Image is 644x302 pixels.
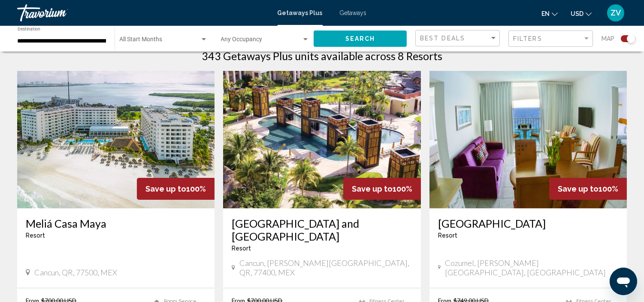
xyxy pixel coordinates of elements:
[17,71,215,208] img: ii_ccm1.jpg
[513,35,542,42] span: Filters
[420,35,497,42] mat-select: Sort by
[605,4,627,22] button: User Menu
[445,258,618,277] span: Cozumel, [PERSON_NAME][GEOGRAPHIC_DATA], [GEOGRAPHIC_DATA]
[438,217,618,230] a: [GEOGRAPHIC_DATA]
[278,9,323,16] a: Getaways Plus
[438,232,457,239] span: Resort
[549,178,627,200] div: 100%
[508,30,593,48] button: Filter
[223,71,420,208] img: ii_vgr1.jpg
[340,9,367,16] a: Getaways
[26,217,206,230] a: Meliá Casa Maya
[34,268,117,277] span: Cancun, QR, 77500, MEX
[202,49,442,62] h1: 343 Getaways Plus units available across 8 Resorts
[541,7,558,20] button: Change language
[343,178,421,200] div: 100%
[145,184,186,193] span: Save up to
[541,10,550,17] span: en
[558,184,599,193] span: Save up to
[352,184,393,193] span: Save up to
[571,7,592,20] button: Change currency
[137,178,215,200] div: 100%
[17,4,269,21] a: Travorium
[611,9,621,17] span: ZV
[602,33,614,45] span: Map
[232,217,412,243] a: [GEOGRAPHIC_DATA] and [GEOGRAPHIC_DATA]
[429,71,627,208] img: 2451I01L.jpg
[420,35,465,42] span: Best Deals
[239,258,412,277] span: Cancun, [PERSON_NAME][GEOGRAPHIC_DATA], QR, 77400, MEX
[26,232,45,239] span: Resort
[314,31,407,46] button: Search
[345,36,375,43] span: Search
[571,10,584,17] span: USD
[232,245,251,252] span: Resort
[610,268,637,295] iframe: Button to launch messaging window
